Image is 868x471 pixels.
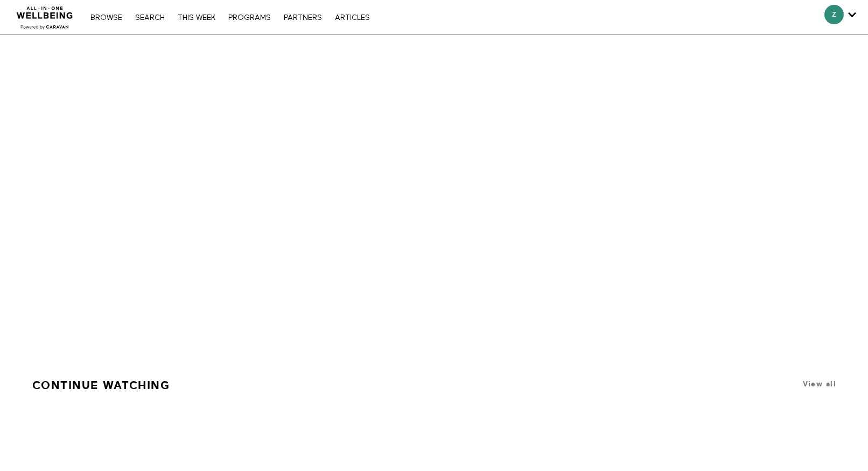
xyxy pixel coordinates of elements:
[130,14,170,22] a: Search
[223,14,276,22] a: PROGRAMS
[330,14,375,22] a: ARTICLES
[172,14,221,22] a: THIS WEEK
[803,380,836,388] a: View all
[32,374,170,397] a: Continue Watching
[278,14,327,22] a: PARTNERS
[85,14,128,22] a: Browse
[85,12,375,23] nav: Primary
